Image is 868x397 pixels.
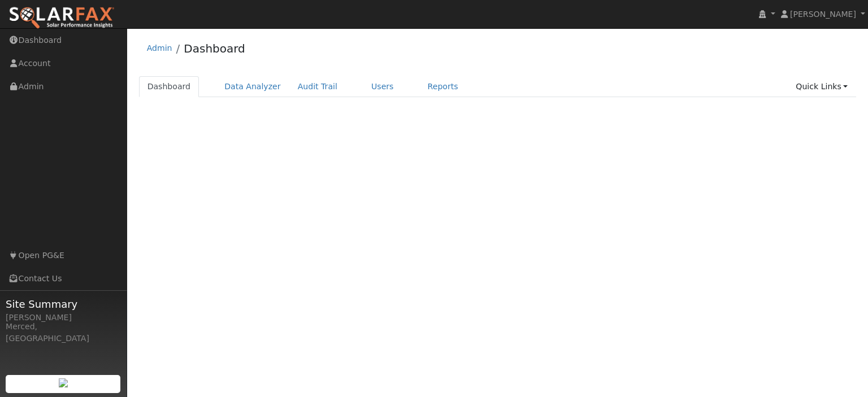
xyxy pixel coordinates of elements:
a: Reports [419,76,467,97]
a: Users [363,76,402,97]
img: retrieve [59,378,68,387]
a: Admin [147,43,172,53]
span: [PERSON_NAME] [790,10,856,19]
a: Quick Links [787,76,856,97]
a: Data Analyzer [216,76,289,97]
div: [PERSON_NAME] [6,312,121,324]
a: Audit Trail [289,76,346,97]
div: Merced, [GEOGRAPHIC_DATA] [6,321,121,344]
img: SolarFax [8,6,115,30]
span: Site Summary [6,296,121,312]
a: Dashboard [139,76,199,97]
a: Dashboard [184,42,245,55]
